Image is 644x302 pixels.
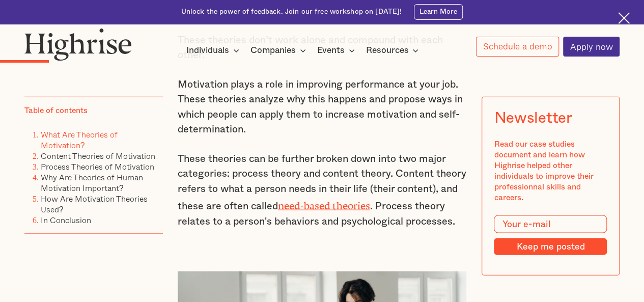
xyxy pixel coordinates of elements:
[494,109,572,126] div: Newsletter
[186,44,229,57] div: Individuals
[250,44,309,57] div: Companies
[178,152,467,230] p: These theories can be further broken down into two major categories: process theory and content t...
[366,44,408,57] div: Resources
[24,105,88,116] div: Table of contents
[250,44,296,57] div: Companies
[181,7,402,17] div: Unlock the power of feedback. Join our free workshop on [DATE]!
[41,192,148,215] a: How Are Motivation Theories Used?
[178,77,467,138] p: Motivation plays a role in improving performance at your job. These theories analyze why this hap...
[317,44,345,57] div: Events
[563,37,620,57] a: Apply now
[494,215,607,255] form: Modal Form
[186,44,242,57] div: Individuals
[366,44,422,57] div: Resources
[494,215,607,233] input: Your e-mail
[494,238,607,255] input: Keep me posted
[41,149,155,161] a: Content Theories of Motivation
[414,4,463,20] a: Learn More
[278,200,370,206] a: need-based theories
[494,139,607,203] div: Read our case studies document and learn how Highrise helped other individuals to improve their p...
[41,213,91,226] a: In Conclusion
[618,12,630,24] img: Cross icon
[41,171,143,194] a: Why Are Theories of Human Motivation Important?
[476,37,559,57] a: Schedule a demo
[317,44,358,57] div: Events
[41,128,118,151] a: What Are Theories of Motivation?
[24,28,132,61] img: Highrise logo
[41,160,154,172] a: Process Theories of Motivation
